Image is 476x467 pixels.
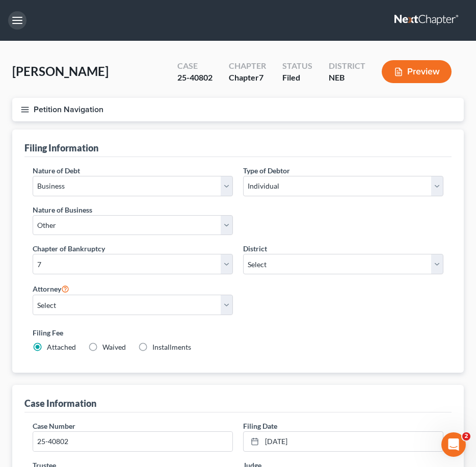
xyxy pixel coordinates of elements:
[282,60,312,72] div: Status
[24,142,98,154] div: Filing Information
[462,432,470,440] span: 2
[244,432,443,451] a: [DATE]
[47,343,76,351] span: Attached
[329,72,365,84] div: NEB
[24,397,96,409] div: Case Information
[229,72,266,84] div: Chapter
[282,72,312,84] div: Filed
[177,72,213,84] div: 25-40802
[102,343,126,351] span: Waived
[33,327,443,338] label: Filing Fee
[33,243,105,254] label: Chapter of Bankruptcy
[259,72,263,82] span: 7
[33,432,232,451] input: Enter case number...
[33,165,80,176] label: Nature of Debt
[12,98,464,121] button: Petition Navigation
[229,60,266,72] div: Chapter
[382,60,452,83] button: Preview
[441,432,466,457] iframe: Intercom live chat
[243,421,277,431] label: Filing Date
[243,243,267,254] label: District
[12,64,109,79] span: [PERSON_NAME]
[33,204,92,215] label: Nature of Business
[243,165,290,176] label: Type of Debtor
[33,421,75,431] label: Case Number
[33,282,69,295] label: Attorney
[152,343,191,351] span: Installments
[177,60,213,72] div: Case
[329,60,365,72] div: District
